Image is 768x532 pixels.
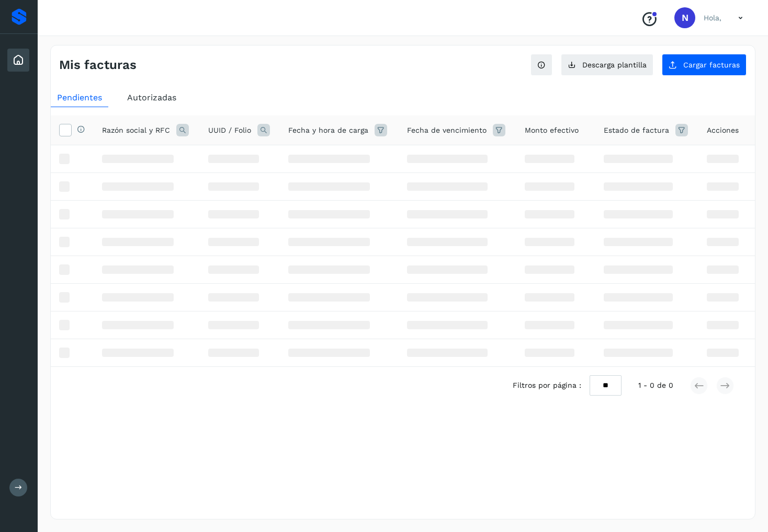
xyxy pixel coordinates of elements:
[707,125,739,136] span: Acciones
[7,49,29,72] div: Inicio
[604,125,669,136] span: Estado de factura
[582,61,647,68] span: Descarga plantilla
[662,54,747,76] button: Cargar facturas
[102,125,170,136] span: Razón social y RFC
[513,380,581,391] span: Filtros por página :
[561,54,653,76] button: Descarga plantilla
[208,125,251,136] span: UUID / Folio
[59,57,137,73] h4: Mis facturas
[288,125,368,136] span: Fecha y hora de carga
[127,92,176,102] span: Autorizadas
[57,92,102,102] span: Pendientes
[683,61,740,68] span: Cargar facturas
[638,380,673,391] span: 1 - 0 de 0
[704,14,721,22] p: Hola,
[525,125,579,136] span: Monto efectivo
[407,125,487,136] span: Fecha de vencimiento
